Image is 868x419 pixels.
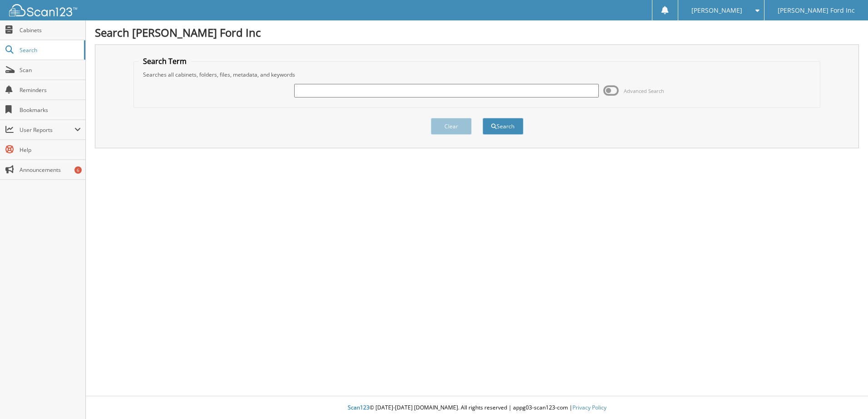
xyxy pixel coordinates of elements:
[778,8,855,13] span: [PERSON_NAME] Ford Inc
[138,71,815,78] div: Searches all cabinets, folders, files, metadata, and keywords
[348,404,370,411] span: Scan123
[95,25,859,40] h1: Search [PERSON_NAME] Ford Inc
[572,404,607,411] a: Privacy Policy
[20,126,74,134] span: User Reports
[20,46,79,54] span: Search
[20,166,81,174] span: Announcements
[138,56,191,66] legend: Search Term
[86,397,868,419] div: © [DATE]-[DATE] [DOMAIN_NAME]. All rights reserved | appg03-scan123-com |
[431,118,472,135] button: Clear
[20,66,81,74] span: Scan
[20,146,81,154] span: Help
[823,375,868,419] iframe: Chat Widget
[20,26,81,34] span: Cabinets
[624,88,664,94] span: Advanced Search
[20,106,81,114] span: Bookmarks
[9,4,77,16] img: scan123-logo-white.svg
[20,86,81,94] span: Reminders
[74,166,82,174] div: 6
[691,8,742,13] span: [PERSON_NAME]
[483,118,523,135] button: Search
